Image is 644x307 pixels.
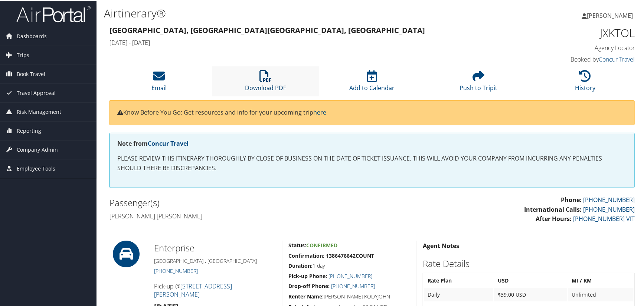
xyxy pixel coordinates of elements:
[573,214,635,222] a: [PHONE_NUMBER] VIT
[17,26,47,45] span: Dashboards
[154,267,198,274] a: [PHONE_NUMBER]
[17,159,55,177] span: Employee Tools
[524,205,582,213] strong: International Calls:
[17,83,56,102] span: Travel Approval
[582,4,640,26] a: [PERSON_NAME]
[313,108,326,116] a: here
[424,287,493,301] td: Daily
[109,38,501,46] h4: [DATE] - [DATE]
[568,273,634,287] th: MI / KM
[17,140,58,158] span: Company Admin
[512,24,635,40] h1: JXKTOL
[331,282,375,289] a: [PHONE_NUMBER]
[109,211,367,219] h4: [PERSON_NAME] [PERSON_NAME]
[289,261,411,269] h5: 1 day
[109,24,425,34] strong: [GEOGRAPHIC_DATA], [GEOGRAPHIC_DATA] [GEOGRAPHIC_DATA], [GEOGRAPHIC_DATA]
[307,241,338,248] span: Confirmed
[423,257,635,269] h2: Rate Details
[599,55,635,63] a: Concur Travel
[154,281,277,298] h4: Pick-up @
[583,195,635,203] a: [PHONE_NUMBER]
[17,121,41,139] span: Reporting
[117,107,627,117] p: Know Before You Go: Get resources and info for your upcoming trip
[536,214,572,222] strong: After Hours:
[512,55,635,63] h4: Booked by
[245,73,286,91] a: Download PDF
[424,273,493,287] th: Rate Plan
[104,5,461,20] h1: Airtinerary®
[154,241,277,254] h2: Enterprise
[329,272,373,279] a: [PHONE_NUMBER]
[154,257,277,264] h5: [GEOGRAPHIC_DATA] , [GEOGRAPHIC_DATA]
[109,196,367,208] h2: Passenger(s)
[289,251,375,258] strong: Confirmation: 1386476642COUNT
[154,281,232,298] a: [STREET_ADDRESS][PERSON_NAME]
[289,292,411,300] h5: [PERSON_NAME] KODYJOHN
[587,11,633,19] span: [PERSON_NAME]
[583,205,635,213] a: [PHONE_NUMBER]
[289,282,330,289] strong: Drop-off Phone:
[423,241,459,249] strong: Agent Notes
[512,43,635,51] h4: Agency Locator
[289,261,313,268] strong: Duration:
[460,73,498,91] a: Push to Tripit
[117,139,189,147] strong: Note from
[148,139,189,147] a: Concur Travel
[17,102,61,121] span: Risk Management
[16,5,91,22] img: airportal-logo.png
[117,153,627,172] p: PLEASE REVIEW THIS ITINERARY THOROUGHLY BY CLOSE OF BUSINESS ON THE DATE OF TICKET ISSUANCE. THIS...
[289,272,327,279] strong: Pick-up Phone:
[17,64,45,83] span: Book Travel
[350,73,395,91] a: Add to Calendar
[575,73,595,91] a: History
[561,195,582,203] strong: Phone:
[289,241,307,248] strong: Status:
[494,287,567,301] td: $39.00 USD
[494,273,567,287] th: USD
[289,292,324,299] strong: Renter Name:
[568,287,634,301] td: Unlimited
[151,73,167,91] a: Email
[17,45,29,64] span: Trips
